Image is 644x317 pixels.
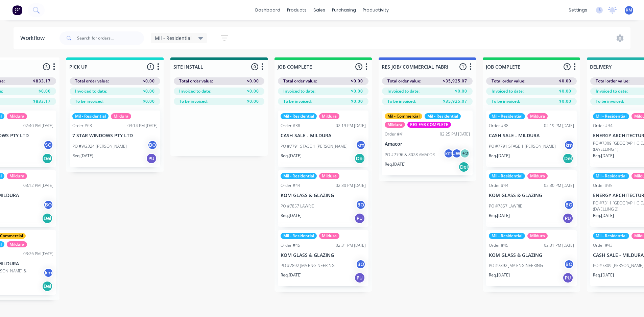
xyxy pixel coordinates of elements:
[281,252,366,258] p: KOM GLASS & GLAZING
[179,88,211,94] span: Invoiced to date:
[492,78,525,84] span: Total order value:
[319,233,339,239] div: Mildura
[75,98,103,104] span: To be invoiced:
[544,182,574,189] div: 02:30 PM [DATE]
[283,78,317,84] span: Total order value:
[385,131,404,137] div: Order #41
[281,133,366,139] p: CASH SALE - MILDURA
[444,148,454,158] div: km
[593,263,644,269] p: PO #7809 [PERSON_NAME]
[559,88,571,94] span: $0.00
[336,242,366,248] div: 02:31 PM [DATE]
[452,148,462,158] div: JW
[492,88,524,94] span: Invoiced to date:
[7,113,27,119] div: Mildura
[489,153,510,159] p: Req. [DATE]
[489,193,574,198] p: KOM GLASS & GLAZING
[281,242,300,248] div: Order #45
[278,170,368,227] div: Mil - ResidentialMilduraOrder #4402:30 PM [DATE]KOM GLASS & GLAZINGPO #7857 LAWRIEBOReq.[DATE]PU
[563,153,573,164] div: Del
[359,5,392,15] div: productivity
[385,152,435,158] p: PO #7796 & 8028 AMACOR
[23,123,53,129] div: 02:40 PM [DATE]
[42,153,53,164] div: Del
[382,111,473,175] div: Mil - CommercialMil - ResidentialMilduraRES FAB COMPLETEOrder #4102:25 PM [DATE]AmacorPO #7796 & ...
[593,123,613,129] div: Order #34
[593,173,629,179] div: Mil - Residential
[281,173,317,179] div: Mil - Residential
[247,98,259,104] span: $0.00
[593,272,614,278] p: Req. [DATE]
[281,233,317,239] div: Mil - Residential
[329,5,359,15] div: purchasing
[443,98,467,104] span: $35,925.07
[143,98,155,104] span: $0.00
[489,143,556,149] p: PO #7791 STAGE 1 [PERSON_NAME]
[252,5,284,15] a: dashboard
[72,123,92,129] div: Order #63
[7,241,27,247] div: Mildura
[111,113,131,119] div: Mildura
[336,123,366,129] div: 02:19 PM [DATE]
[596,98,624,104] span: To be invoiced:
[387,78,421,84] span: Total order value:
[155,34,192,42] span: Mil - Residential
[42,281,53,292] div: Del
[544,123,574,129] div: 02:19 PM [DATE]
[281,272,302,278] p: Req. [DATE]
[486,170,577,227] div: Mil - ResidentialMilduraOrder #4402:30 PM [DATE]KOM GLASS & GLAZINGPO #7857 LAWRIEBOReq.[DATE]PU
[20,34,48,42] div: Workflow
[564,140,574,150] div: km
[356,259,366,269] div: BO
[33,78,51,84] span: $833.17
[70,111,160,167] div: Mil - ResidentialMilduraOrder #6303:14 PM [DATE]7 STAR WINDOWS PTY LTDPO #W2324 [PERSON_NAME]BORe...
[443,78,467,84] span: $35,925.07
[319,173,339,179] div: Mildura
[33,98,51,104] span: $833.17
[593,153,614,159] p: Req. [DATE]
[281,263,335,269] p: PO #7892 JMA ENGINEERING
[460,148,470,158] div: + 2
[564,200,574,210] div: BO
[143,78,155,84] span: $0.00
[440,131,470,137] div: 02:25 PM [DATE]
[385,161,406,167] p: Req. [DATE]
[354,213,365,224] div: PU
[626,7,632,13] span: KM
[147,140,158,150] div: BO
[283,88,315,94] span: Invoiced to date:
[593,113,629,119] div: Mil - Residential
[281,143,348,149] p: PO #7791 STAGE 1 [PERSON_NAME]
[351,98,363,104] span: $0.00
[593,182,613,189] div: Order #35
[559,98,571,104] span: $0.00
[593,233,629,239] div: Mil - Residential
[385,141,470,147] p: Amacor
[284,5,310,15] div: products
[527,113,548,119] div: Mildura
[247,88,259,94] span: $0.00
[489,173,525,179] div: Mil - Residential
[387,98,416,104] span: To be invoiced:
[281,123,300,129] div: Order #38
[351,78,363,84] span: $0.00
[559,78,571,84] span: $0.00
[43,200,53,210] div: BO
[489,252,574,258] p: KOM GLASS & GLAZING
[179,78,213,84] span: Total order value:
[281,153,302,159] p: Req. [DATE]
[43,268,53,278] div: km
[387,88,420,94] span: Invoiced to date:
[281,182,300,189] div: Order #44
[489,233,525,239] div: Mil - Residential
[563,213,573,224] div: PU
[42,213,53,224] div: Del
[593,242,613,248] div: Order #43
[75,78,109,84] span: Total order value:
[72,153,93,159] p: Req. [DATE]
[75,88,107,94] span: Invoiced to date:
[127,123,158,129] div: 03:14 PM [DATE]
[356,140,366,150] div: km
[356,200,366,210] div: BO
[564,259,574,269] div: BO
